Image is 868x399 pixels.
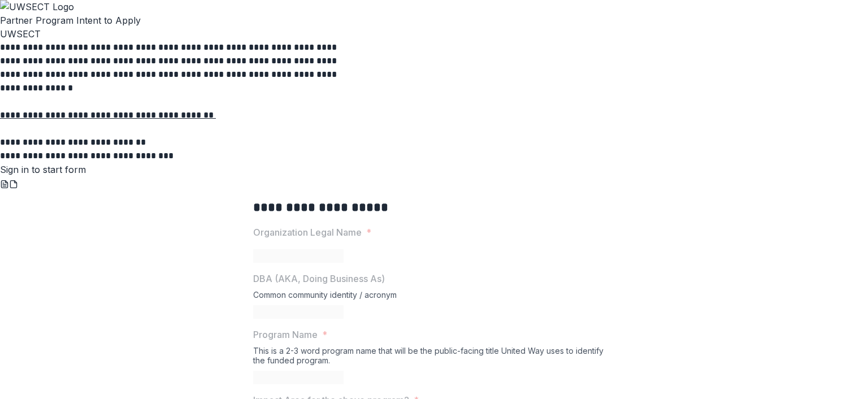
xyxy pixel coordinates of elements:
div: This is a 2-3 word program name that will be the public-facing title United Way uses to identify ... [253,346,615,370]
button: pdf-download [9,176,18,190]
div: Common community identity / acronym [253,290,615,304]
p: Program Name [253,328,318,341]
p: DBA (AKA, Doing Business As) [253,272,385,285]
p: Organization Legal Name [253,225,362,239]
